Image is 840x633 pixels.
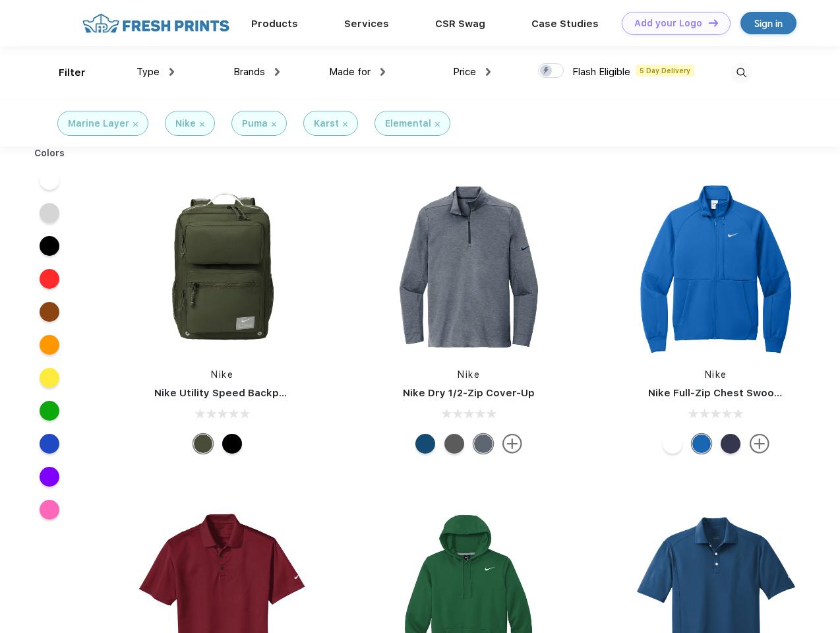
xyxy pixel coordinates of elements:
a: Nike Full-Zip Chest Swoosh Jacket [648,387,824,399]
div: Black Heather [444,434,464,454]
span: Flash Eligible [572,66,630,78]
img: dropdown.png [275,68,280,76]
div: Nike [175,117,196,131]
a: Nike Utility Speed Backpack [154,387,297,399]
div: Marine Layer [68,117,129,131]
img: filter_cancel.svg [435,122,440,127]
div: Royal [692,434,711,454]
div: Sign in [754,16,783,31]
a: Services [344,18,389,30]
img: filter_cancel.svg [133,122,138,127]
div: Elemental [385,117,431,131]
img: func=resize&h=266 [381,179,556,355]
a: Nike Dry 1/2-Zip Cover-Up [403,387,535,399]
a: Nike [458,369,480,380]
div: Navy Heather [473,434,493,454]
div: Karst [314,117,339,131]
a: Nike [211,369,233,380]
span: Brands [233,66,265,78]
img: more.svg [502,434,522,454]
a: CSR Swag [435,18,485,30]
div: Filter [59,65,86,80]
img: filter_cancel.svg [272,122,276,127]
img: DT [709,19,718,26]
img: dropdown.png [486,68,491,76]
a: Nike [705,369,727,380]
img: filter_cancel.svg [343,122,347,127]
img: desktop_search.svg [731,62,752,84]
span: Price [453,66,476,78]
a: Sign in [740,12,796,34]
div: White [663,434,682,454]
img: dropdown.png [169,68,174,76]
div: Add your Logo [634,18,702,29]
img: func=resize&h=266 [628,179,804,355]
div: Black [222,434,242,454]
div: Colors [24,146,75,160]
div: Gym Blue [415,434,435,454]
img: dropdown.png [380,68,385,76]
span: 5 Day Delivery [636,65,694,76]
div: Midnight Navy [721,434,740,454]
img: fo%20logo%202.webp [78,12,233,35]
span: Made for [329,66,371,78]
span: Type [136,66,160,78]
a: Products [251,18,298,30]
img: func=resize&h=266 [135,179,310,355]
div: Puma [242,117,268,131]
div: Cargo Khaki [193,434,213,454]
img: filter_cancel.svg [200,122,204,127]
img: more.svg [750,434,769,454]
